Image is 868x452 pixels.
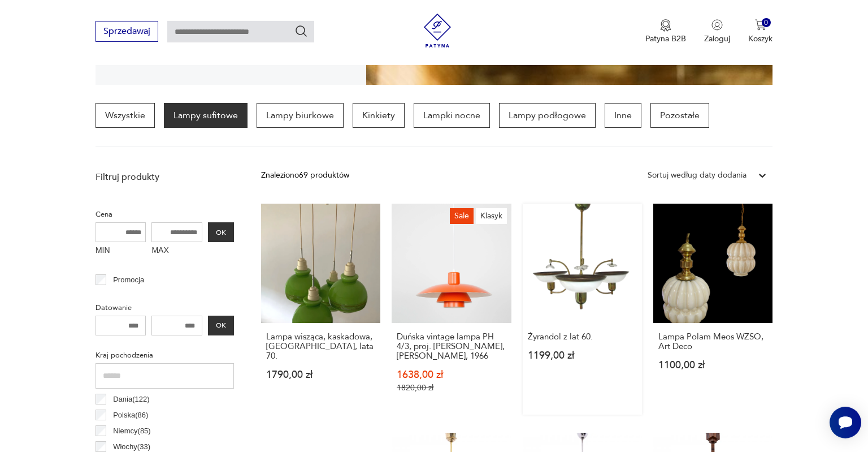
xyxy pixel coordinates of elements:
[257,103,344,128] a: Lampy biurkowe
[645,33,686,44] p: Patyna B2B
[648,169,747,182] div: Sortuj według daty dodania
[261,204,380,415] a: Lampa wisząca, kaskadowa, zielona, lata 70.Lampa wisząca, kaskadowa, [GEOGRAPHIC_DATA], lata 70.1...
[96,349,234,361] p: Kraj pochodzenia
[748,33,772,44] p: Koszyk
[113,409,148,421] p: Polska ( 86 )
[711,19,723,31] img: Ikonka użytkownika
[414,103,490,128] a: Lampki nocne
[420,14,454,48] img: Patyna - sklep z meblami i dekoracjami vintage
[151,242,202,260] label: MAX
[96,21,158,42] button: Sprzedawaj
[261,169,349,182] div: Znaleziono 69 produktów
[645,19,686,44] a: Ikona medaluPatyna B2B
[266,332,375,361] h3: Lampa wisząca, kaskadowa, [GEOGRAPHIC_DATA], lata 70.
[208,222,234,242] button: OK
[528,351,637,360] p: 1199,00 zł
[266,370,375,380] p: 1790,00 zł
[704,19,730,44] button: Zaloguj
[704,33,730,44] p: Zaloguj
[748,19,772,44] button: 0Koszyk
[528,332,637,342] h3: Żyrandol z lat 60.
[645,19,686,44] button: Patyna B2B
[397,370,506,380] p: 1638,00 zł
[830,407,861,438] iframe: Smartsupp widget button
[658,360,767,370] p: 1100,00 zł
[392,204,511,415] a: SaleKlasykDuńska vintage lampa PH 4/3, proj. Poul Henningsen, Louis Poulsen, 1966Duńska vintage l...
[650,103,709,128] a: Pozostałe
[499,103,596,128] a: Lampy podłogowe
[96,302,234,314] p: Datowanie
[96,171,234,183] p: Filtruj produkty
[397,332,506,361] h3: Duńska vintage lampa PH 4/3, proj. [PERSON_NAME], [PERSON_NAME], 1966
[96,208,234,221] p: Cena
[113,393,149,406] p: Dania ( 122 )
[605,103,641,128] a: Inne
[113,425,151,437] p: Niemcy ( 85 )
[353,103,405,128] a: Kinkiety
[208,316,234,335] button: OK
[96,28,158,36] a: Sprzedawaj
[762,18,771,28] div: 0
[660,19,671,32] img: Ikona medalu
[294,24,308,38] button: Szukaj
[96,242,146,260] label: MIN
[113,274,144,286] p: Promocja
[164,103,248,128] a: Lampy sufitowe
[96,103,155,128] a: Wszystkie
[755,19,766,31] img: Ikona koszyka
[523,204,642,415] a: Żyrandol z lat 60.Żyrandol z lat 60.1199,00 zł
[653,204,772,415] a: Lampa Polam Meos WZSO, Art DecoLampa Polam Meos WZSO, Art Deco1100,00 zł
[658,332,767,351] h3: Lampa Polam Meos WZSO, Art Deco
[397,383,506,393] p: 1820,00 zł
